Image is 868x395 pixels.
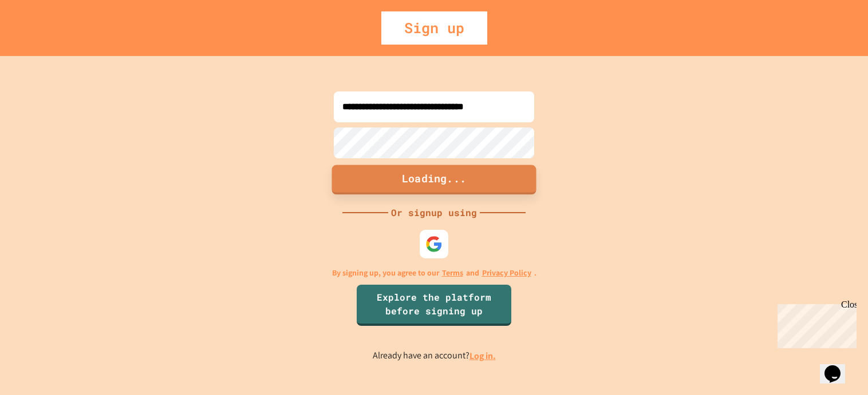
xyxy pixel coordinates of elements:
[357,285,511,326] a: Explore the platform before signing up
[773,300,857,348] iframe: chat widget
[381,11,487,45] div: Sign up
[388,206,480,220] div: Or signup using
[332,267,536,279] p: By signing up, you agree to our and .
[5,5,79,73] div: Chat with us now!Close
[469,350,496,362] a: Log in.
[425,236,443,253] img: google-icon.svg
[820,349,857,384] iframe: chat widget
[482,267,531,279] a: Privacy Policy
[373,349,496,363] p: Already have an account?
[442,267,463,279] a: Terms
[332,165,536,194] button: Loading...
